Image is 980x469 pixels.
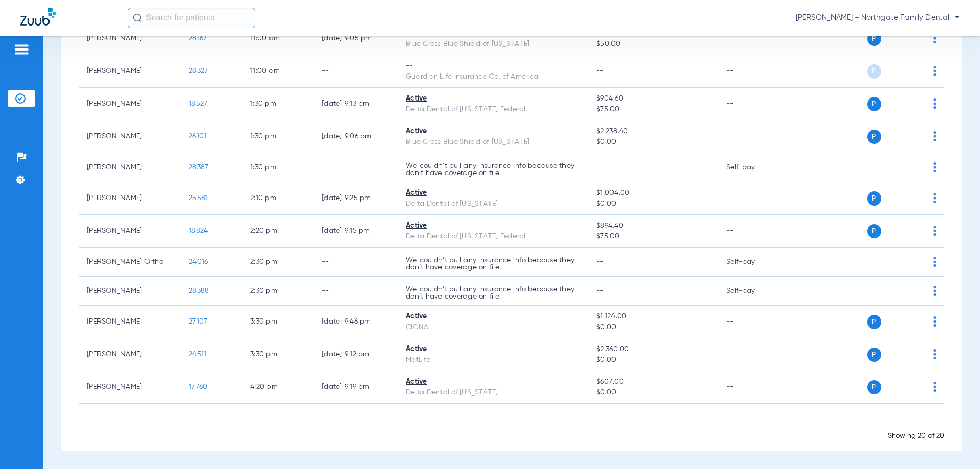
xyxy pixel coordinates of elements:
[867,130,881,144] span: P
[242,88,313,120] td: 1:30 PM
[79,248,181,277] td: [PERSON_NAME] Ortho
[406,126,580,137] div: Active
[596,164,604,171] span: --
[313,215,398,248] td: [DATE] 9:15 PM
[406,71,580,82] div: Guardian Life Insurance Co. of America
[933,66,936,76] img: group-dot-blue.svg
[406,188,580,199] div: Active
[867,348,881,362] span: P
[79,338,181,371] td: [PERSON_NAME]
[933,286,936,296] img: group-dot-blue.svg
[867,191,881,206] span: P
[867,32,881,46] span: P
[313,277,398,306] td: --
[406,257,580,271] p: We couldn’t pull any insurance info because they don’t have coverage on file.
[406,220,580,231] div: Active
[596,199,709,209] span: $0.00
[189,100,207,107] span: 18527
[933,382,936,392] img: group-dot-blue.svg
[406,286,580,300] p: We couldn’t pull any insurance info because they don’t have coverage on file.
[718,248,787,277] td: Self-pay
[718,215,787,248] td: --
[313,248,398,277] td: --
[242,153,313,182] td: 1:30 PM
[189,383,207,390] span: 17760
[133,13,142,22] img: Search Icon
[242,248,313,277] td: 2:30 PM
[596,355,709,365] span: $0.00
[79,215,181,248] td: [PERSON_NAME]
[596,258,604,265] span: --
[79,88,181,120] td: [PERSON_NAME]
[189,287,209,294] span: 28388
[596,387,709,398] span: $0.00
[867,380,881,394] span: P
[128,8,255,28] input: Search for patients
[313,182,398,215] td: [DATE] 9:25 PM
[596,39,709,50] span: $50.00
[313,22,398,55] td: [DATE] 9:05 PM
[189,164,208,171] span: 28387
[718,371,787,404] td: --
[406,311,580,322] div: Active
[718,55,787,88] td: --
[718,182,787,215] td: --
[718,120,787,153] td: --
[242,215,313,248] td: 2:20 PM
[242,371,313,404] td: 4:20 PM
[242,338,313,371] td: 3:30 PM
[406,387,580,398] div: Delta Dental of [US_STATE]
[718,306,787,338] td: --
[13,43,30,56] img: hamburger-icon
[242,22,313,55] td: 11:00 AM
[867,224,881,238] span: P
[79,55,181,88] td: [PERSON_NAME]
[406,39,580,50] div: Blue Cross Blue Shield of [US_STATE]
[406,137,580,147] div: Blue Cross Blue Shield of [US_STATE]
[79,182,181,215] td: [PERSON_NAME]
[406,61,580,71] div: --
[242,182,313,215] td: 2:10 PM
[596,67,604,75] span: --
[242,55,313,88] td: 11:00 AM
[596,188,709,199] span: $1,004.00
[79,120,181,153] td: [PERSON_NAME]
[406,377,580,387] div: Active
[406,104,580,115] div: Delta Dental of [US_STATE] Federal
[79,306,181,338] td: [PERSON_NAME]
[79,371,181,404] td: [PERSON_NAME]
[313,120,398,153] td: [DATE] 9:06 PM
[933,349,936,359] img: group-dot-blue.svg
[867,315,881,329] span: P
[867,64,881,79] span: P
[933,33,936,43] img: group-dot-blue.svg
[596,344,709,355] span: $2,360.00
[718,277,787,306] td: Self-pay
[718,22,787,55] td: --
[933,257,936,267] img: group-dot-blue.svg
[242,277,313,306] td: 2:30 PM
[718,338,787,371] td: --
[596,93,709,104] span: $904.60
[313,55,398,88] td: --
[189,67,208,75] span: 28327
[79,277,181,306] td: [PERSON_NAME]
[406,231,580,242] div: Delta Dental of [US_STATE] Federal
[189,35,207,42] span: 28167
[933,226,936,236] img: group-dot-blue.svg
[189,227,208,234] span: 18824
[406,344,580,355] div: Active
[596,377,709,387] span: $607.00
[596,231,709,242] span: $75.00
[933,162,936,172] img: group-dot-blue.svg
[313,306,398,338] td: [DATE] 9:46 PM
[888,432,944,439] span: Showing 20 of 20
[718,88,787,120] td: --
[242,306,313,338] td: 3:30 PM
[189,351,206,358] span: 24511
[313,153,398,182] td: --
[933,316,936,327] img: group-dot-blue.svg
[867,97,881,111] span: P
[406,355,580,365] div: MetLife
[189,258,208,265] span: 24016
